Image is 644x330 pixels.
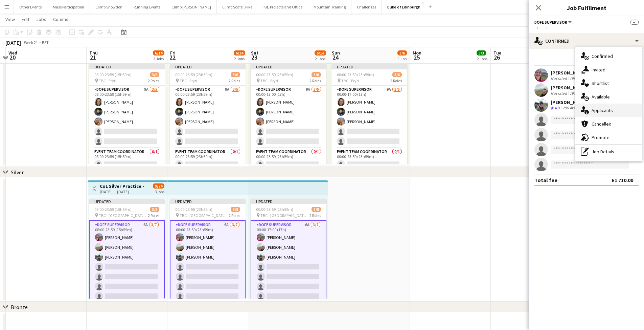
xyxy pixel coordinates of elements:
[260,78,278,83] span: TBC - Eryri
[229,213,240,218] span: 2 Roles
[153,50,164,56] span: 6/14
[19,15,32,24] a: Edit
[312,72,321,77] span: 3/6
[22,16,29,22] span: Edit
[630,20,639,25] span: --
[315,56,326,61] div: 2 Jobs
[477,56,487,61] div: 2 Jobs
[100,189,144,194] div: [DATE] → [DATE]
[14,0,47,14] button: Other Events
[315,50,326,56] span: 6/14
[341,78,359,83] span: TBC - Eryri
[258,0,308,14] button: Kit, Projects and Office
[575,90,642,104] div: Available
[534,25,639,30] div: --:-- - --:--
[251,199,326,204] div: Updated
[256,207,293,212] span: 00:00-23:59 (23h59m)
[153,56,164,61] div: 2 Jobs
[155,189,164,194] div: 3 jobs
[251,64,326,69] div: Updated
[88,53,98,61] span: 21
[169,53,176,61] span: 22
[99,213,148,218] span: TBC - [GEOGRAPHIC_DATA] Area
[534,177,557,183] div: Total fee
[412,53,421,61] span: 25
[170,64,246,164] app-job-card: Updated00:00-23:59 (23h59m)3/6 TBC - Eryri2 RolesDofE Supervisor9A3/500:00-23:59 (23h59m)[PERSON_...
[309,213,321,218] span: 2 Roles
[551,70,594,76] div: [PERSON_NAME]
[170,199,246,204] div: Updated
[534,20,567,25] span: DofE Supervisor
[493,50,501,56] span: Tue
[551,85,594,91] div: [PERSON_NAME]
[575,104,642,117] div: Applicants
[36,16,46,22] span: Jobs
[89,64,165,164] app-job-card: Updated08:00-23:59 (15h59m)3/6 TBC - Eryri2 RolesDofE Supervisor9A3/508:00-23:59 (15h59m)[PERSON_...
[180,78,197,83] span: TBC - Eryri
[575,117,642,131] div: Cancelled
[251,64,326,164] app-job-card: Updated00:00-23:59 (23h59m)3/6 TBC - Eryri2 RolesDofE Supervisor9A3/500:00-17:00 (17h)[PERSON_NAM...
[251,199,326,299] app-job-card: Updated00:00-23:59 (23h59m)3/8 TBC - [GEOGRAPHIC_DATA] Area2 RolesDofE Supervisor6A3/700:00-17:00...
[148,213,159,218] span: 2 Roles
[251,50,258,56] span: Sat
[153,183,164,189] span: 9/24
[308,0,351,14] button: Mountain Training
[234,56,245,61] div: 2 Jobs
[351,0,382,14] button: Challenges
[89,148,165,171] app-card-role: Event Team Coordinator0/108:00-23:59 (15h59m)
[89,199,165,299] app-job-card: Updated08:00-23:59 (15h59m)3/8 TBC - [GEOGRAPHIC_DATA] Area2 RolesDofE Supervisor6A3/708:00-23:59...
[561,105,578,111] div: 206.4km
[3,15,18,24] a: View
[100,183,144,189] h3: CoL Silver Practice -
[331,64,407,164] app-job-card: Updated00:00-23:59 (23h59m)3/6 TBC - Eryri2 RolesDofE Supervisor9A3/500:00-17:00 (17h)[PERSON_NAM...
[312,207,321,212] span: 3/8
[331,64,407,69] div: Updated
[5,39,21,46] div: [DATE]
[128,0,166,14] button: Running Events
[331,53,340,61] span: 24
[551,99,586,105] div: [PERSON_NAME]
[529,33,644,49] div: Confirmed
[229,78,240,83] span: 2 Roles
[217,0,258,14] button: Climb Scafell Pike
[575,49,642,63] div: Confirmed
[250,53,258,61] span: 23
[89,86,165,148] app-card-role: DofE Supervisor9A3/508:00-23:59 (15h59m)[PERSON_NAME][PERSON_NAME][PERSON_NAME]
[33,15,49,24] a: Jobs
[11,169,24,176] div: Silver
[234,50,245,56] span: 6/14
[398,56,407,61] div: 1 Job
[180,213,229,218] span: TBC - [GEOGRAPHIC_DATA] Area
[397,50,407,56] span: 3/6
[575,76,642,90] div: Shortlist
[170,50,176,56] span: Fri
[170,86,246,148] app-card-role: DofE Supervisor9A3/500:00-23:59 (23h59m)[PERSON_NAME][PERSON_NAME][PERSON_NAME]
[5,16,15,22] span: View
[575,63,642,76] div: Invited
[8,50,17,56] span: Wed
[260,213,309,218] span: TBC - [GEOGRAPHIC_DATA] Area
[413,50,421,56] span: Mon
[166,0,217,14] button: Climb [PERSON_NAME]
[90,0,128,14] button: Climb Snowdon
[309,78,321,83] span: 2 Roles
[50,15,71,24] a: Comms
[170,199,246,299] app-job-card: Updated00:00-23:59 (23h59m)3/8 TBC - [GEOGRAPHIC_DATA] Area2 RolesDofE Supervisor6A3/700:00-23:59...
[251,86,326,148] app-card-role: DofE Supervisor9A3/500:00-17:00 (17h)[PERSON_NAME][PERSON_NAME][PERSON_NAME]
[392,72,402,77] span: 3/6
[170,220,246,304] app-card-role: DofE Supervisor6A3/700:00-23:59 (23h59m)[PERSON_NAME][PERSON_NAME][PERSON_NAME]
[337,72,374,77] span: 00:00-23:59 (23h59m)
[170,64,246,69] div: Updated
[492,53,501,61] span: 26
[529,3,644,12] h3: Job Fulfilment
[47,0,90,14] button: Mass Participation
[231,72,240,77] span: 3/6
[331,148,407,171] app-card-role: Event Team Coordinator0/100:00-23:59 (23h59m)
[568,91,585,96] div: 193.4km
[382,0,426,14] button: Duke of Edinburgh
